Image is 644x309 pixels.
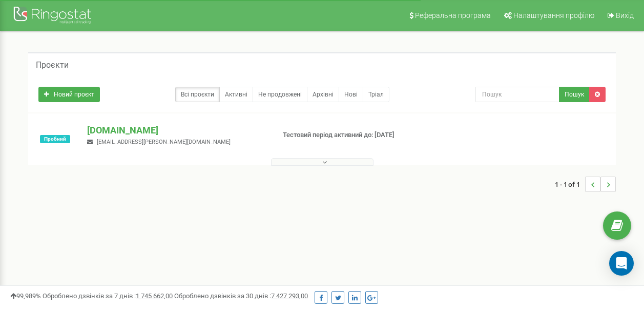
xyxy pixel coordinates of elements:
span: 99,989% [10,292,41,300]
button: Пошук [559,87,590,102]
a: Всі проєкти [175,87,220,102]
u: 1 745 662,00 [136,292,173,300]
a: Тріал [363,87,389,102]
input: Пошук [475,87,559,102]
span: Реферальна програма [415,11,491,20]
a: Архівні [307,87,339,102]
span: Оброблено дзвінків за 30 днів : [174,292,308,300]
span: [EMAIL_ADDRESS][PERSON_NAME][DOMAIN_NAME] [97,139,231,145]
span: Налаштування профілю [513,11,594,20]
span: Оброблено дзвінків за 7 днів : [43,292,173,300]
div: Open Intercom Messenger [609,251,634,276]
a: Не продовжені [253,87,307,102]
h5: Проєкти [36,61,69,70]
a: Активні [219,87,253,102]
span: 1 - 1 of 1 [555,177,585,192]
nav: ... [555,166,616,202]
span: Пробний [40,135,70,143]
span: Вихід [616,11,634,20]
u: 7 427 293,00 [271,292,308,300]
a: Нові [339,87,363,102]
p: Тестовий період активний до: [DATE] [283,130,413,140]
a: Новий проєкт [38,87,100,102]
p: [DOMAIN_NAME] [87,124,266,137]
